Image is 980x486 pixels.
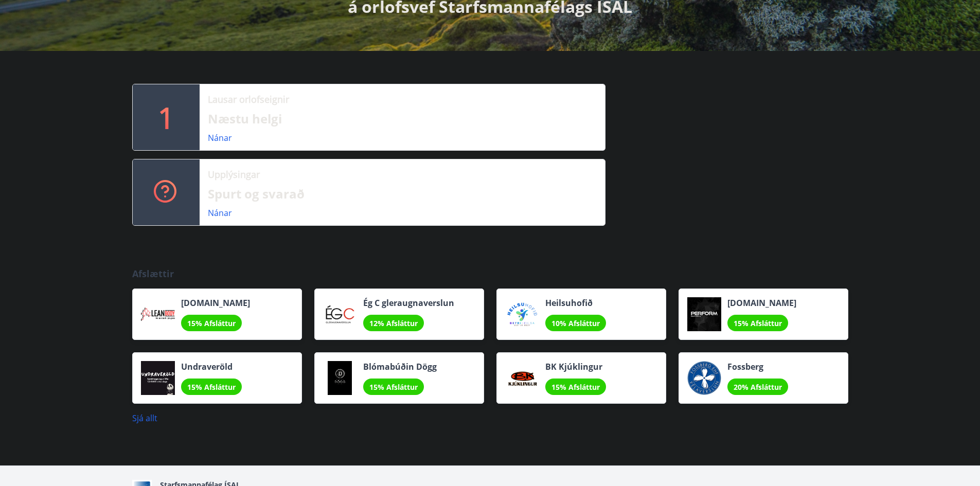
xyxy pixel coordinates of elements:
span: 12% Afsláttur [369,318,418,328]
span: Ég C gleraugnaverslun [363,297,454,309]
span: Undraveröld [181,361,242,372]
p: Spurt og svarað [208,185,597,203]
p: Lausar orlofseignir [208,93,289,106]
span: BK Kjúklingur [545,361,606,372]
span: Fossberg [727,361,788,372]
a: Nánar [208,132,232,143]
span: 15% Afsláttur [734,318,782,328]
span: 15% Afsláttur [187,382,236,392]
p: Næstu helgi [208,110,597,128]
span: [DOMAIN_NAME] [727,297,796,309]
a: Nánar [208,207,232,219]
span: 20% Afsláttur [734,382,782,392]
span: Heilsuhofið [545,297,606,309]
span: 15% Afsláttur [551,382,600,392]
p: Afslættir [132,267,848,280]
span: Blómabúðin Dögg [363,361,437,372]
span: [DOMAIN_NAME] [181,297,250,309]
span: 10% Afsláttur [551,318,600,328]
p: 1 [158,98,174,137]
a: Sjá allt [132,412,157,424]
p: Upplýsingar [208,168,260,181]
span: 15% Afsláttur [369,382,418,392]
span: 15% Afsláttur [187,318,236,328]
